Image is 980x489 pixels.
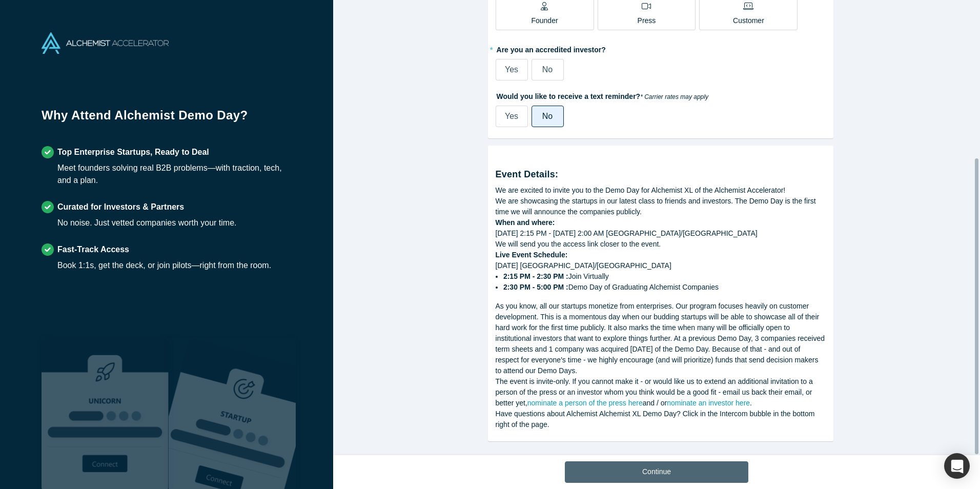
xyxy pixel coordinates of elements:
div: Have questions about Alchemist Alchemist XL Demo Day? Click in the Intercom bubble in the bottom ... [496,409,826,430]
div: Meet founders solving real B2B problems—with traction, tech, and a plan. [57,162,292,187]
em: * Carrier rates may apply [640,93,708,100]
span: Yes [505,112,518,120]
strong: When and where: [496,218,555,227]
span: Yes [505,65,518,74]
img: Robust Technologies [42,338,169,489]
p: Founder [531,15,558,26]
a: nominate an investor here [667,399,750,407]
span: No [542,65,553,74]
button: Continue [565,461,748,483]
h1: Why Attend Alchemist Demo Day? [42,106,292,132]
strong: Event Details: [496,169,559,179]
div: We are excited to invite you to the Demo Day for Alchemist XL of the Alchemist Accelerator! [496,185,826,196]
strong: Fast-Track Access [57,245,129,254]
div: We will send you the access link closer to the event. [496,239,826,250]
div: As you know, all our startups monetize from enterprises. Our program focuses heavily on customer ... [496,301,826,376]
a: nominate a person of the press here [527,399,643,407]
strong: 2:30 PM - 5:00 PM : [503,283,568,291]
p: Customer [733,15,764,26]
strong: 2:15 PM - 2:30 PM : [503,272,568,280]
div: Book 1:1s, get the deck, or join pilots—right from the room. [57,259,271,272]
span: No [542,112,553,120]
img: Alchemist Accelerator Logo [42,32,169,54]
div: The event is invite-only. If you cannot make it - or would like us to extend an additional invita... [496,376,826,409]
div: [DATE] 2:15 PM - [DATE] 2:00 AM [GEOGRAPHIC_DATA]/[GEOGRAPHIC_DATA] [496,228,826,239]
strong: Live Event Schedule: [496,251,568,259]
label: Would you like to receive a text reminder? [496,88,826,102]
strong: Curated for Investors & Partners [57,202,184,211]
strong: Top Enterprise Startups, Ready to Deal [57,148,209,156]
div: We are showcasing the startups in our latest class to friends and investors. The Demo Day is the ... [496,196,826,217]
div: No noise. Just vetted companies worth your time. [57,217,237,229]
li: Join Virtually [503,271,826,282]
label: Are you an accredited investor? [496,41,826,55]
p: Press [638,15,656,26]
img: Prism AI [169,338,296,489]
li: Demo Day of Graduating Alchemist Companies [503,282,826,293]
div: [DATE] [GEOGRAPHIC_DATA]/[GEOGRAPHIC_DATA] [496,260,826,293]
